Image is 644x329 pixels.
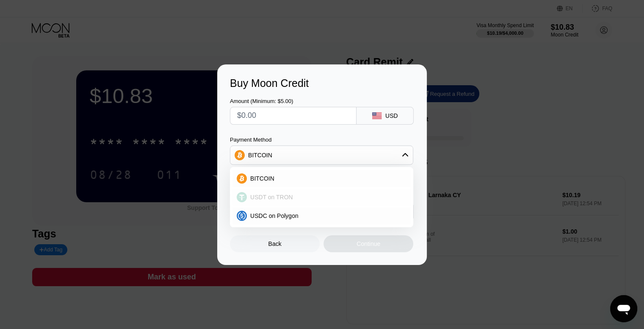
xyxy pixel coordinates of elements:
div: Back [230,235,320,252]
div: Payment Method [230,137,413,143]
div: USDC on Polygon [232,207,411,224]
input: $0.00 [237,107,349,124]
div: BITCOIN [230,147,413,164]
div: USDT on TRON [232,189,411,206]
div: Buy Moon Credit [230,77,414,89]
div: USD [385,112,398,119]
div: Amount (Minimum: $5.00) [230,98,357,104]
div: BITCOIN [248,152,272,159]
div: BITCOIN [232,170,411,187]
iframe: Button to launch messaging window, conversation in progress [610,295,637,322]
span: USDT on TRON [250,194,293,201]
span: USDC on Polygon [250,212,299,219]
div: Back [268,240,282,247]
span: BITCOIN [250,175,274,182]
